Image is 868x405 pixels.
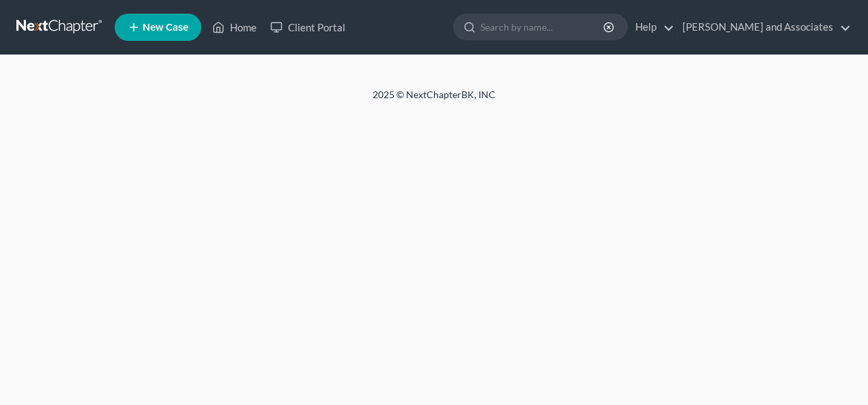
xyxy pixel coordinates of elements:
a: Home [205,15,263,40]
a: Help [628,15,674,40]
a: Client Portal [263,15,352,40]
span: New Case [143,22,188,33]
a: [PERSON_NAME] and Associates [676,15,851,40]
input: Search by name... [480,14,605,40]
div: 2025 © NextChapterBK, INC [45,88,823,112]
